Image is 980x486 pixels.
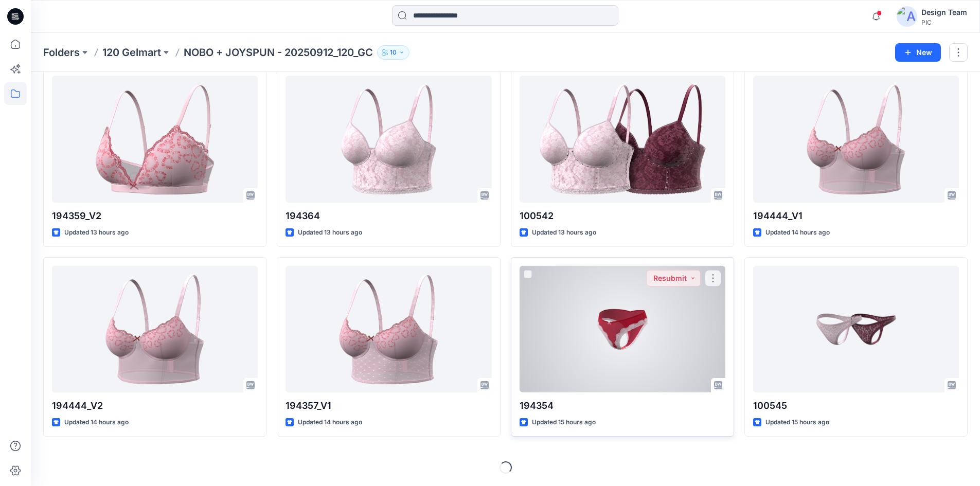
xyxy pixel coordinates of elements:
[184,45,373,60] p: NOBO + JOYSPUN - 20250912_120_GC
[43,45,80,60] a: Folders
[520,209,725,223] p: 100542
[52,266,258,393] a: 194444_V2
[286,399,491,413] p: 194357_V1
[298,227,362,238] p: Updated 13 hours ago
[532,417,596,428] p: Updated 15 hours ago
[64,417,129,428] p: Updated 14 hours ago
[286,209,491,223] p: 194364
[753,76,959,203] a: 194444_V1
[753,399,959,413] p: 100545
[52,399,258,413] p: 194444_V2
[895,43,941,62] button: New
[921,6,967,19] div: Design Team
[390,47,397,58] p: 10
[286,266,491,393] a: 194357_V1
[532,227,596,238] p: Updated 13 hours ago
[286,76,491,203] a: 194364
[298,417,362,428] p: Updated 14 hours ago
[520,266,725,393] a: 194354
[64,227,129,238] p: Updated 13 hours ago
[102,45,161,60] a: 120 Gelmart
[52,76,258,203] a: 194359_V2
[377,45,409,60] button: 10
[753,266,959,393] a: 100545
[765,227,830,238] p: Updated 14 hours ago
[520,399,725,413] p: 194354
[753,209,959,223] p: 194444_V1
[921,19,967,26] div: PIC
[765,417,829,428] p: Updated 15 hours ago
[897,6,917,27] img: avatar
[52,209,258,223] p: 194359_V2
[520,76,725,203] a: 100542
